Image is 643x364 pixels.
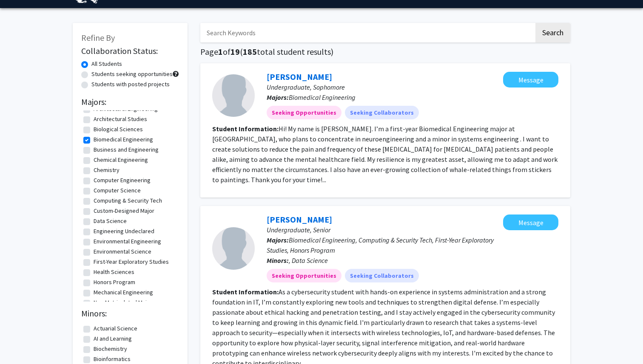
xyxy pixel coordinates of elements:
span: 1 [218,46,223,57]
fg-read-more: Hi! My name is [PERSON_NAME]. I’m a first-year Biomedical Engineering major at [GEOGRAPHIC_DATA],... [212,124,558,184]
label: Students with posted projects [91,80,170,89]
b: Student Information: [212,288,279,296]
label: All Students [91,59,122,68]
label: Architectural Studies [94,115,147,124]
span: Biomedical Engineering, Computing & Security Tech, First-Year Exploratory Studies, Honors Program [267,236,494,254]
mat-chip: Seeking Collaborators [345,269,419,282]
label: Chemical Engineering [94,155,148,164]
label: AI and Learning [94,334,132,343]
h2: Majors: [81,97,179,107]
h2: Minors: [81,308,179,319]
span: Undergraduate, Senior [267,226,330,234]
label: Honors Program [94,278,135,287]
button: Search [535,23,570,42]
mat-chip: Seeking Opportunities [267,269,341,282]
label: Computer Engineering [94,176,151,185]
label: Data Science [94,217,127,226]
a: [PERSON_NAME] [267,214,332,225]
b: Student Information: [212,124,279,133]
label: Students seeking opportunities [91,70,173,79]
label: Bioinformatics [94,355,131,364]
b: Minors: [267,256,289,265]
span: Biomedical Engineering [289,93,356,102]
label: Chemistry [94,166,119,175]
h1: Page of ( total student results) [200,47,570,57]
input: Search Keywords [200,23,534,42]
label: Biomedical Engineering [94,135,153,144]
label: First-Year Exploratory Studies [94,257,169,266]
button: Message Olivia Do [503,214,558,230]
label: Non-Matriculated Major [94,298,152,307]
span: 19 [230,46,240,57]
label: Biological Sciences [94,125,143,134]
mat-chip: Seeking Opportunities [267,106,341,119]
span: Refine By [81,32,115,43]
a: [PERSON_NAME] [267,71,332,82]
label: Environmental Science [94,247,151,256]
span: Undergraduate, Sophomore [267,83,345,91]
label: Mechanical Engineering [94,288,153,297]
label: Computer Science [94,186,141,195]
label: Engineering Undeclared [94,227,154,236]
label: Actuarial Science [94,324,137,333]
button: Message Pei Wen Zhao [503,72,558,87]
label: Custom-Designed Major [94,206,154,215]
b: Majors: [267,236,289,244]
label: Environmental Engineering [94,237,161,246]
label: Computing & Security Tech [94,196,162,205]
span: , Data Science [289,256,328,265]
span: 185 [243,46,257,57]
iframe: Chat [6,326,36,358]
b: Majors: [267,93,289,102]
h2: Collaboration Status: [81,46,179,56]
mat-chip: Seeking Collaborators [345,106,419,119]
label: Health Sciences [94,268,134,277]
label: Business and Engineering [94,145,159,154]
label: Biochemistry [94,344,127,353]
